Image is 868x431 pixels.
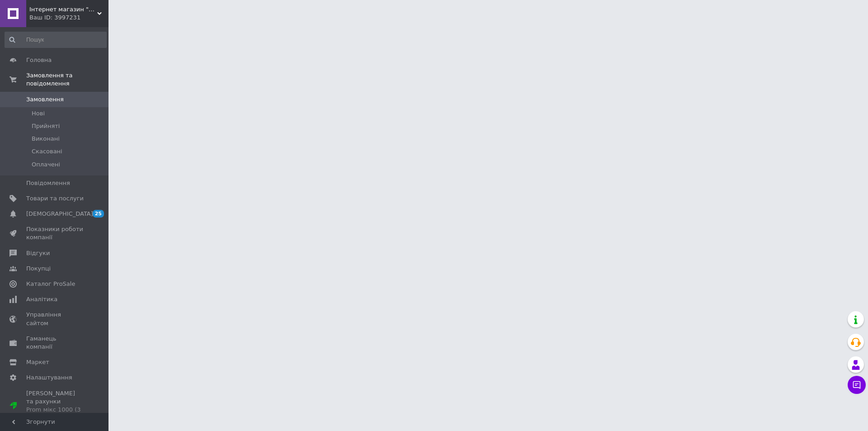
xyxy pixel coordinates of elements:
input: Пошук [5,32,107,48]
span: Відгуки [26,249,50,257]
span: Гаманець компанії [26,335,84,351]
span: Замовлення та повідомлення [26,71,108,88]
span: Інтернет магазин "Select Store" 🛒 Тільки якісні товари за найкращими цінами ✅ [29,5,97,14]
span: 25 [93,210,104,218]
span: Оплачені [32,161,60,169]
div: Prom мікс 1000 (3 місяці) [26,406,84,422]
span: Прийняті [32,122,60,130]
span: Виконані [32,135,60,143]
span: Головна [26,56,52,64]
span: Налаштування [26,374,72,382]
span: Скасовані [32,147,62,156]
span: [PERSON_NAME] та рахунки [26,389,84,422]
span: Повідомлення [26,179,70,187]
span: Управління сайтом [26,311,84,327]
span: Товари та послуги [26,194,84,203]
div: Ваш ID: 3997231 [29,14,108,22]
button: Чат з покупцем [848,376,866,394]
span: Замовлення [26,95,64,104]
span: Каталог ProSale [26,280,75,288]
span: Аналітика [26,295,57,303]
span: Нові [32,109,45,118]
span: Маркет [26,358,49,366]
span: [DEMOGRAPHIC_DATA] [26,210,93,218]
span: Покупці [26,265,51,273]
span: Показники роботи компанії [26,225,84,242]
